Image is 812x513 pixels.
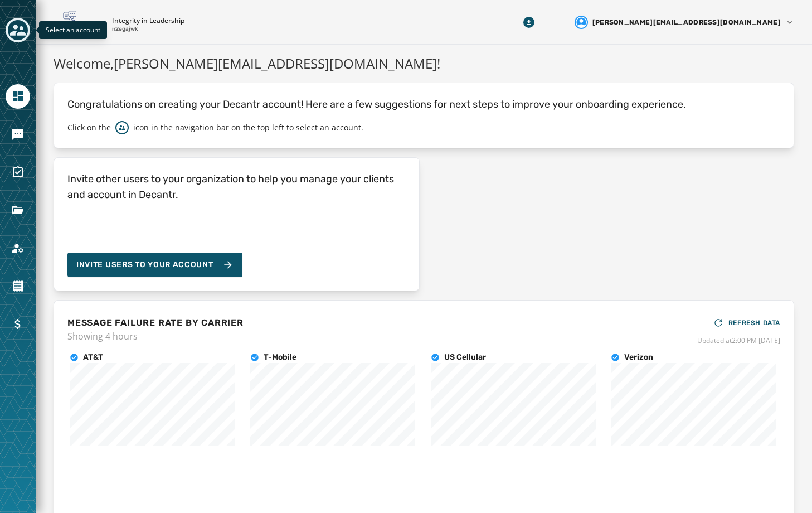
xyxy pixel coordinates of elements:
h4: US Cellular [444,352,486,363]
h4: AT&T [83,352,103,363]
p: Click on the [67,122,111,133]
h1: Welcome, [PERSON_NAME][EMAIL_ADDRESS][DOMAIN_NAME] ! [54,54,794,74]
a: Navigate to Orders [6,274,30,298]
h4: T-Mobile [264,352,296,363]
span: REFRESH DATA [728,318,780,327]
p: n2egajwk [112,25,138,33]
a: Navigate to Messaging [6,122,30,147]
button: Download Menu [519,12,539,32]
button: Invite Users to your account [67,253,242,277]
h4: Invite other users to your organization to help you manage your clients and account in Decantr. [67,171,406,202]
button: User settings [570,11,799,33]
p: Integrity in Leadership [112,16,184,25]
a: Navigate to Account [6,236,30,260]
span: Invite Users to your account [76,259,213,270]
a: Navigate to Billing [6,312,30,336]
a: Navigate to Home [6,84,30,109]
a: Navigate to Files [6,198,30,222]
p: icon in the navigation bar on the top left to select an account. [133,122,363,133]
h4: Verizon [624,352,653,363]
span: Updated at 2:00 PM [DATE] [697,336,780,345]
button: Toggle account select drawer [6,18,30,42]
span: Showing 4 hours [67,330,244,343]
a: Navigate to Surveys [6,160,30,185]
button: REFRESH DATA [713,314,780,332]
span: [PERSON_NAME][EMAIL_ADDRESS][DOMAIN_NAME] [592,18,781,27]
p: Congratulations on creating your Decantr account! Here are a few suggestions for next steps to im... [67,96,780,112]
span: Select an account [46,25,100,35]
h4: MESSAGE FAILURE RATE BY CARRIER [67,316,244,330]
